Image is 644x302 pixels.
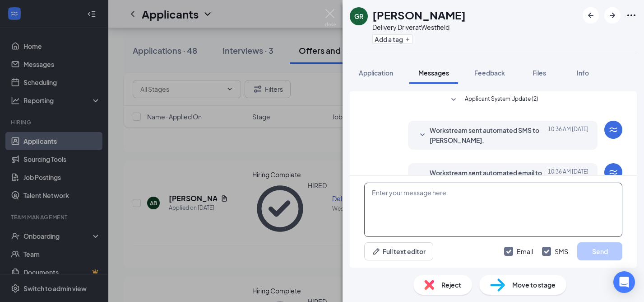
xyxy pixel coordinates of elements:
[465,94,538,105] span: Applicant System Update (2)
[354,12,363,21] div: GR
[430,125,548,145] span: Workstream sent automated SMS to [PERSON_NAME].
[585,10,596,21] svg: ArrowLeftNew
[372,23,466,32] div: Delivery Driver at Westfield
[417,130,428,141] svg: SmallChevronDown
[548,125,588,145] span: [DATE] 10:36 AM
[372,34,412,44] button: PlusAdd a tag
[626,10,637,21] svg: Ellipses
[613,271,635,293] div: Open Intercom Messenger
[418,69,449,77] span: Messages
[364,242,433,260] button: Full text editorPen
[372,247,381,256] svg: Pen
[405,37,410,42] svg: Plus
[583,7,599,24] button: ArrowLeftNew
[577,242,622,260] button: Send
[608,167,619,178] svg: WorkstreamLogo
[607,10,618,21] svg: ArrowRight
[448,94,459,105] svg: SmallChevronDown
[604,7,621,24] button: ArrowRight
[417,172,428,183] svg: SmallChevronDown
[577,69,589,77] span: Info
[474,69,505,77] span: Feedback
[359,69,393,77] span: Application
[372,7,466,23] h1: [PERSON_NAME]
[608,124,619,135] svg: WorkstreamLogo
[448,94,538,105] button: SmallChevronDownApplicant System Update (2)
[533,69,546,77] span: Files
[441,280,461,290] span: Reject
[512,280,556,290] span: Move to stage
[430,168,548,188] span: Workstream sent automated email to [PERSON_NAME].
[548,168,588,188] span: [DATE] 10:36 AM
